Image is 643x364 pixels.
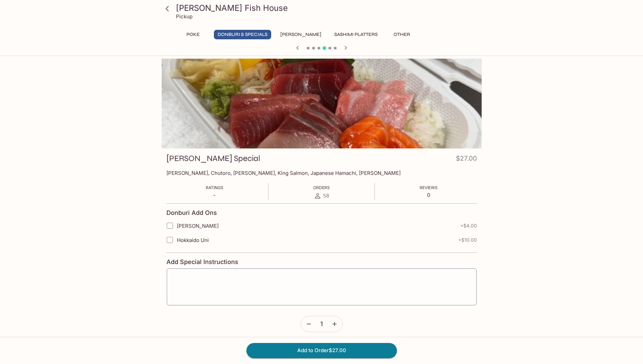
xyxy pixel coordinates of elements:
p: 0 [420,192,438,198]
button: Other [387,30,417,39]
h4: $27.00 [456,153,477,166]
h3: [PERSON_NAME] Fish House [176,3,479,13]
button: Poke [178,30,208,39]
h4: Add Special Instructions [166,258,477,266]
span: + $10.00 [458,237,477,243]
span: [PERSON_NAME] [177,223,219,229]
p: Pickup [176,13,193,20]
h3: [PERSON_NAME] Special [166,153,260,164]
button: [PERSON_NAME] [277,30,325,39]
span: + $4.00 [460,223,477,228]
button: Sashimi Platters [330,30,381,39]
p: [PERSON_NAME], Chutoro, [PERSON_NAME], King Salmon, Japanese Hamachi, [PERSON_NAME] [166,170,477,176]
span: Reviews [420,185,438,190]
button: Add to Order$27.00 [246,343,397,358]
button: Donburi & Specials [214,30,271,39]
span: Hokkaido Uni [177,237,209,243]
h4: Donburi Add Ons [166,209,217,217]
span: Orders [313,185,330,190]
span: 58 [323,193,329,199]
div: Souza Special [162,59,482,148]
p: - [206,192,223,198]
span: 1 [320,320,323,328]
span: Ratings [206,185,223,190]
